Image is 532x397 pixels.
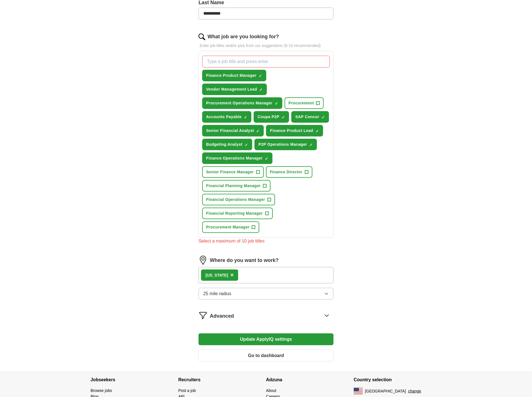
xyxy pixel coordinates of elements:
[295,114,319,120] span: SAP Concur
[408,388,421,394] button: change
[258,142,307,147] span: P2P Operations Manager
[206,272,228,278] div: [US_STATE]
[178,388,196,393] a: Post a job
[199,311,208,320] img: filter
[275,101,278,106] span: ✓
[256,129,260,133] span: ✓
[291,111,329,123] button: SAP Concur✓
[206,224,249,230] span: Procurement Manager
[202,208,273,219] button: Financial Reporting Manager
[265,156,268,161] span: ✓
[309,143,313,147] span: ✓
[206,142,242,147] span: Budgeting Analyst
[208,33,279,41] label: What job are you looking for?
[321,115,325,120] span: ✓
[254,111,289,123] button: Coupa P2P✓
[281,115,285,120] span: ✓
[202,97,282,109] button: Procurement Operations Manager✓
[202,56,330,68] input: Type a job title and press enter
[199,256,208,265] img: location.png
[91,388,112,393] a: Browse jobs
[288,100,314,106] span: Procurement
[210,257,279,264] label: Where do you want to work?
[206,73,256,78] span: Finance Product Manager
[202,84,267,95] button: Vendor Management Lead✓
[230,272,234,278] span: ×
[202,152,272,164] button: Finance Operations Manager✓
[199,333,333,345] button: Update ApplyIQ settings
[206,86,257,92] span: Vendor Management Lead
[206,114,242,120] span: Accounts Payable
[266,388,276,393] a: About
[202,139,252,150] button: Budgeting Analyst✓
[199,288,333,300] button: 25 mile radius
[354,388,363,394] img: US flag
[202,125,264,136] button: Senior Financial Analyst✓
[202,166,264,178] button: Senior Finance Manager
[254,139,317,150] button: P2P Operations Manager✓
[199,43,333,49] p: Enter job titles and/or pick from our suggestions (6-10 recommended)
[202,70,266,81] button: Finance Product Manager✓
[206,210,263,216] span: Financial Reporting Manager
[365,388,406,394] span: [GEOGRAPHIC_DATA]
[285,97,324,109] button: Procurement
[270,169,303,175] span: Finance Director
[202,221,259,233] button: Procurement Manager
[258,114,279,120] span: Coupa P2P
[270,128,313,134] span: Finance Product Lead
[245,143,248,147] span: ✓
[244,115,247,120] span: ✓
[206,183,261,189] span: Financial Planning Manager
[354,372,441,388] h4: Country selection
[199,238,333,245] div: Select a maximum of 10 job titles
[203,290,231,297] span: 25 mile radius
[230,271,234,279] button: ×
[199,33,205,40] img: search.png
[199,350,333,362] button: Go to dashboard
[206,197,265,203] span: Financial Operations Manager
[210,312,234,320] span: Advanced
[206,100,272,106] span: Procurement Operations Manager
[315,129,319,133] span: ✓
[259,88,263,92] span: ✓
[206,155,263,161] span: Finance Operations Manager
[266,125,323,136] button: Finance Product Lead✓
[206,128,254,134] span: Senior Financial Analyst
[202,111,251,123] button: Accounts Payable✓
[206,169,254,175] span: Senior Finance Manager
[259,74,262,78] span: ✓
[202,194,275,205] button: Financial Operations Manager
[266,166,312,178] button: Finance Director
[202,180,270,192] button: Financial Planning Manager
